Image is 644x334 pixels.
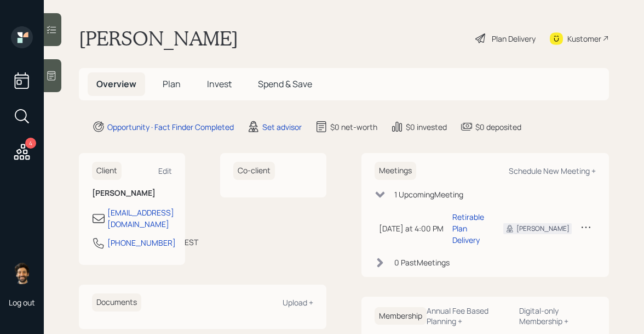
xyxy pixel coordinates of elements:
span: Invest [207,78,232,90]
div: [PERSON_NAME] [516,224,570,234]
div: $0 invested [406,121,447,133]
div: Schedule New Meeting + [509,166,596,176]
h6: [PERSON_NAME] [92,189,172,198]
div: Opportunity · Fact Finder Completed [107,121,234,133]
div: Edit [158,166,172,176]
span: Plan [163,78,181,90]
div: Plan Delivery [492,33,536,44]
div: 4 [25,138,36,149]
span: Overview [96,78,136,90]
div: Annual Fee Based Planning + [427,305,510,326]
div: 0 Past Meeting s [394,257,450,268]
div: Retirable Plan Delivery [452,211,486,246]
h6: Client [92,162,122,180]
h6: Meetings [375,162,416,180]
div: EST [185,236,198,248]
div: Set advisor [262,121,302,133]
div: Kustomer [567,33,601,44]
div: Upload + [283,297,313,308]
h1: [PERSON_NAME] [79,26,238,50]
div: Log out [9,297,35,308]
div: $0 net-worth [330,121,377,133]
div: Digital-only Membership + [519,305,596,326]
img: eric-schwartz-headshot.png [11,262,33,284]
h6: Documents [92,293,141,312]
div: [EMAIL_ADDRESS][DOMAIN_NAME] [107,207,174,230]
h6: Co-client [233,162,275,180]
div: $0 deposited [475,121,521,133]
span: Spend & Save [258,78,312,90]
h6: Membership [375,307,427,325]
div: [PHONE_NUMBER] [107,237,176,248]
div: [DATE] at 4:00 PM [379,223,444,234]
div: 1 Upcoming Meeting [394,189,463,200]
